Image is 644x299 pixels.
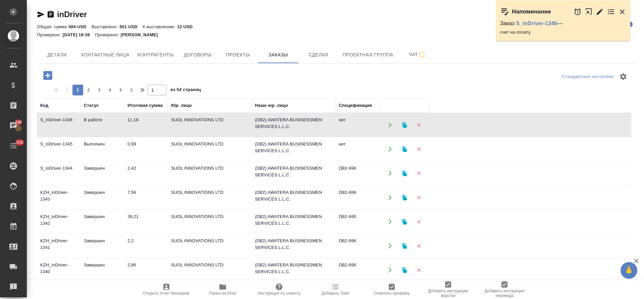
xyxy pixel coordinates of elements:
[397,263,411,277] button: Клонировать
[39,69,57,82] button: Добавить проект
[37,10,45,18] button: Скопировать ссылку для ЯМессенджера
[80,186,124,209] td: Завершен
[339,102,372,109] div: Спецификация
[262,51,294,59] span: Заказы
[412,215,426,228] button: Удалить
[383,263,397,277] button: Открыть
[607,8,615,16] button: Перейти в todo
[335,162,379,185] td: DB2-696
[92,24,119,29] p: Выставлено:
[124,137,168,161] td: 0,99
[412,166,426,180] button: Удалить
[335,258,379,282] td: DB2-696
[143,291,190,296] span: Открыть отчет Newspeak
[401,50,433,59] span: Чат
[168,258,252,282] td: SUOL INNOVATIONS LTD
[37,137,80,161] td: S_inDriver-1345
[181,51,214,59] span: Договоры
[397,190,411,204] button: Клонировать
[397,118,411,132] button: Клонировать
[418,51,426,59] svg: Подписаться
[138,280,195,299] button: Открыть отчет Newspeak
[37,186,80,209] td: KZH_inDriver-1343
[574,8,582,16] button: Отложить
[397,239,411,253] button: Клонировать
[209,291,236,296] span: Папка на Drive
[251,280,307,299] button: Инструкции по клиенту
[342,51,393,59] span: Проектная группа
[621,262,637,279] button: 🙏
[168,113,252,137] td: SUOL INNOVATIONS LTD
[2,137,25,154] a: 318
[335,113,379,137] td: нет
[168,186,252,209] td: SUOL INNOVATIONS LTD
[420,280,476,299] button: Добавить инструкции верстки
[623,263,635,277] span: 🙏
[37,113,80,137] td: S_inDriver-1346
[252,137,335,161] td: (DB2) AWATERA BUSINESSMEN SERVICES L.L.C.
[95,32,121,37] p: Проверено:
[252,234,335,258] td: (DB2) AWATERA BUSINESSMEN SERVICES L.L.C.
[252,113,335,137] td: (DB2) AWATERA BUSINESSMEN SERVICES L.L.C.
[37,32,63,37] p: Проверено:
[2,117,25,134] a: 100
[80,113,124,137] td: В работе
[84,102,99,109] div: Статус
[335,234,379,258] td: DB2-696
[177,24,198,29] p: 12 USD
[83,87,94,93] span: 2
[596,8,604,16] button: Редактировать
[105,85,115,95] button: 4
[412,190,426,204] button: Удалить
[119,24,143,29] p: 501 USD
[222,51,254,59] span: Проекты
[258,291,301,296] span: Инструкции по клиенту
[124,113,168,137] td: 11,16
[500,20,626,27] p: Заказ —
[585,4,593,19] button: Открыть в новой вкладке
[302,51,334,59] span: Сделки
[57,10,87,19] a: inDriver
[124,258,168,282] td: 2,86
[63,32,95,37] p: [DATE] 19:36
[124,162,168,185] td: 2,42
[383,215,397,228] button: Открыть
[252,210,335,233] td: (DB2) AWATERA BUSINESSMEN SERVICES L.L.C.
[11,119,26,126] span: 100
[560,72,615,82] div: split button
[127,102,163,109] div: Итоговая сумма
[138,51,174,59] span: Контрагенты
[412,239,426,253] button: Удалить
[124,186,168,209] td: 7,56
[121,32,163,37] p: [PERSON_NAME]
[41,51,73,59] span: Детали
[171,102,192,109] div: Юр. лицо
[383,239,397,253] button: Открыть
[12,139,27,146] span: 318
[252,186,335,209] td: (DB2) AWATERA BUSINESSMEN SERVICES L.L.C.
[143,24,177,29] p: К выставлению:
[307,280,364,299] button: Добавить Todo
[170,86,201,95] span: из 54 страниц
[80,137,124,161] td: Выполнен
[335,186,379,209] td: DB2-696
[80,162,124,185] td: Завершен
[80,258,124,282] td: Завершен
[397,215,411,228] button: Клонировать
[335,137,379,161] td: нет
[124,210,168,233] td: 39,21
[374,291,410,296] span: Отметить проверку
[412,263,426,277] button: Удалить
[68,24,92,29] p: 584 USD
[83,85,94,95] button: 2
[81,51,129,59] span: Контактные лица
[252,162,335,185] td: (DB2) AWATERA BUSINESSMEN SERVICES L.L.C.
[476,280,533,299] button: Добавить инструкции перевода
[168,234,252,258] td: SUOL INNOVATIONS LTD
[115,87,126,93] span: 5
[115,85,126,95] button: 5
[383,142,397,156] button: Открыть
[397,142,411,156] button: Клонировать
[40,102,48,109] div: Код
[412,142,426,156] button: Удалить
